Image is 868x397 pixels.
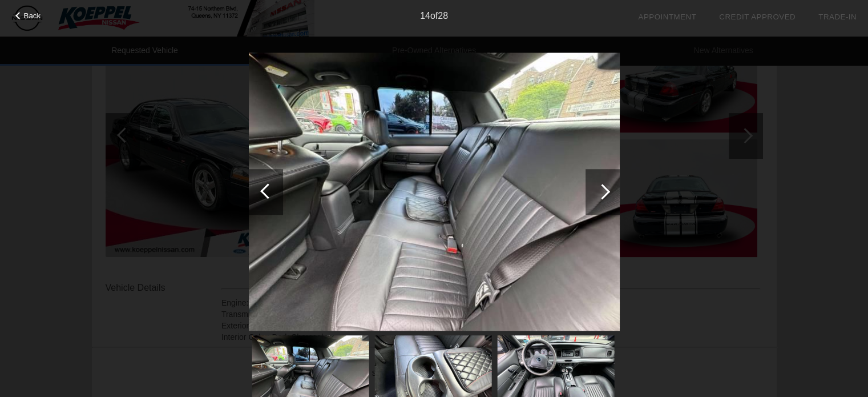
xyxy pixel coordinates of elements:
[438,11,448,21] span: 28
[420,11,430,21] span: 14
[249,53,620,331] img: 0d575084-0a76-45da-8e49-1b8a3af05027.jpg
[24,11,41,20] span: Back
[638,13,696,21] a: Appointment
[818,13,857,21] a: Trade-In
[719,13,796,21] a: Credit Approved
